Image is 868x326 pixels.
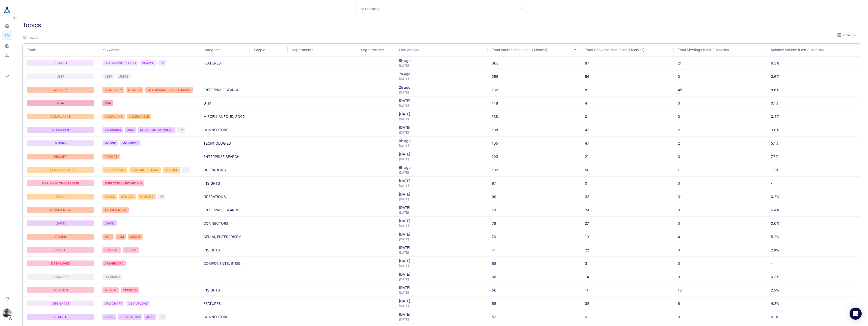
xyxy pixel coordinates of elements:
[102,154,120,159] span: topic badge
[128,234,143,240] div: GEMINI
[102,127,123,133] div: ATLASSIAN
[585,101,670,105] div: 4
[771,301,856,306] div: 4.2%
[678,181,763,185] div: 0
[102,301,124,306] div: ORG CHART
[288,44,357,56] th: Departments
[27,301,94,306] div: ORG CHART
[199,56,250,70] td: FEATURES
[399,251,484,254] div: [DATE]
[126,301,150,306] div: CSV UPLOAD
[399,317,484,321] div: [DATE]
[27,220,94,226] a: topic badge
[767,44,860,56] th: Relative Volume (Last 3 Months)
[102,100,113,106] span: topic badge
[585,301,670,306] div: 35
[102,314,116,320] span: topic badge
[850,308,862,320] div: Open Intercom Messenger
[395,44,488,56] th: Last Activity
[27,154,94,159] div: PROMPT
[102,180,144,186] span: topic badge
[199,163,250,177] td: OPERATIONS
[492,301,577,306] div: 55
[27,140,94,146] div: MONGO
[581,44,674,56] th: Total Conversations (Last 3 Months)
[102,167,127,173] div: DEPLOYMENT
[678,301,763,306] div: 6
[678,88,763,92] div: 45
[771,261,856,266] div: -
[585,128,670,132] div: 41
[399,299,484,303] div: [DATE]
[27,260,94,266] a: topic badge
[27,234,94,240] a: topic badge
[102,100,113,106] div: NDA
[678,101,763,105] div: 0
[116,234,126,240] div: LLM
[203,48,237,52] span: Categories
[199,203,250,217] td: ENTERPRISE SEARCH, TECHNOLOGIES
[27,127,94,133] div: ATLASSIAN
[158,60,166,66] span: topic badge
[199,190,250,203] td: OPERATIONS
[27,274,94,280] a: topic badge
[399,72,484,76] div: 7h ago
[27,48,85,52] span: Topic
[182,167,189,173] div: +1
[118,314,142,320] span: topic badge
[27,167,94,173] div: RELEASE PROCESS
[125,127,136,133] span: topic badge
[492,154,577,159] div: 103
[399,112,484,116] div: [DATE]
[163,167,180,173] div: RELEASE
[399,117,484,121] div: [DATE]
[126,87,143,93] div: QUALITY
[144,314,156,320] div: GCAL
[585,168,670,172] div: 58
[102,127,123,133] span: topic badge
[585,261,670,266] div: 3
[492,48,573,52] span: Total Interactions (Last 3 Months)
[102,287,119,293] div: INSIGHT
[199,230,250,243] td: GEN AI, ENTERPRISE SEARCH, FEATURES
[771,194,856,199] div: 0.2%
[27,180,94,186] div: EMPLOYEE ONBOARDING
[678,288,763,292] div: 16
[3,308,12,317] img: Omry Oz
[199,123,250,137] td: CONNECTORS
[27,87,94,93] div: QUALITY
[199,283,250,297] td: INSIGHTS
[399,237,484,241] div: [DATE]
[102,48,190,52] span: Keywords
[771,88,856,92] div: 8.6%
[399,90,484,94] div: [DATE]
[399,259,484,263] div: [DATE]
[158,60,166,66] div: ES
[138,127,175,133] div: ATLASSIAN-CONNECT
[102,194,117,200] div: SYNCS
[138,194,156,200] div: SYNCING
[177,127,185,133] div: +2
[771,154,856,159] div: 7.7%
[492,128,577,132] div: 108
[145,87,193,93] div: ENTERPRISE SEARCH QUALIT
[585,181,670,185] div: 0
[27,314,94,320] a: topic badge
[121,287,139,293] span: topic badge
[678,168,763,172] div: 1
[2,306,12,321] button: Omry OzTenant Logo
[771,61,856,65] div: 9.3%
[121,287,139,293] div: INSIGHTS
[140,60,156,66] div: SEARCH
[492,315,577,319] div: 53
[123,247,139,253] div: REPORT
[399,192,484,196] div: [DATE]
[27,314,94,320] div: G-SUITE
[585,154,670,159] div: 21
[129,167,161,173] span: topic badge
[119,194,136,200] span: topic badge
[199,137,250,150] td: TECHNOLOGIES
[492,208,577,212] div: 79
[492,168,577,172] div: 102
[678,275,763,279] div: 0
